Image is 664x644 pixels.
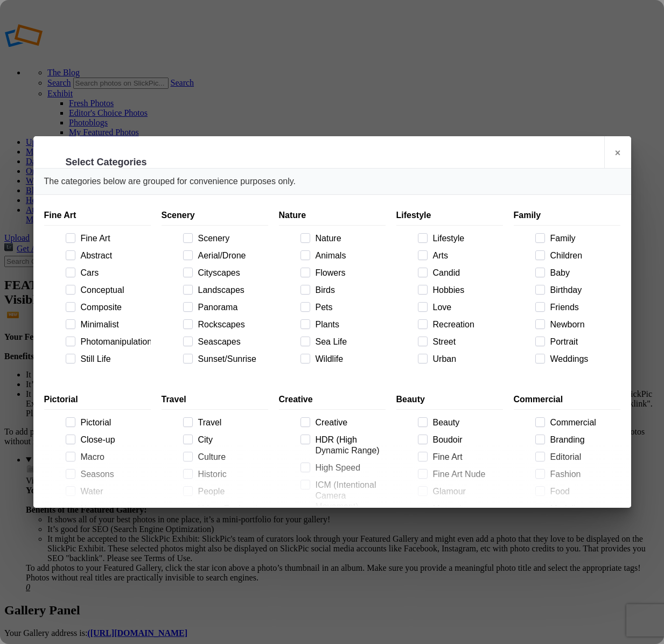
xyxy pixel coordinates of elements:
[546,435,620,445] span: Branding
[429,354,503,365] span: Urban
[76,302,151,313] span: Composite
[429,302,503,313] span: Love
[311,285,386,296] span: Birds
[514,390,620,410] div: Commercial
[44,206,151,226] div: Fine Art
[33,169,631,195] div: The categories below are grouped for convenience purposes only.
[194,319,268,330] span: Rockscapes
[194,354,268,365] span: Sunset/Sunrise
[311,417,386,428] span: Creative
[76,435,151,445] span: Close-up
[429,486,503,497] span: Glamour
[311,250,386,261] span: Animals
[76,503,151,514] span: Underwater
[311,233,386,244] span: Nature
[66,156,147,169] li: Select Categories
[76,417,151,428] span: Pictorial
[429,250,503,261] span: Arts
[311,354,386,365] span: Wildlife
[429,417,503,428] span: Beauty
[546,302,620,313] span: Friends
[194,233,268,244] span: Scenery
[429,503,503,514] span: Maternity
[429,285,503,296] span: Hobbies
[44,390,151,410] div: Pictorial
[311,435,386,456] span: HDR (High Dynamic Range)
[194,469,268,480] span: Historic
[76,319,151,330] span: Minimalist
[546,337,620,347] span: Portrait
[311,268,386,278] span: Flowers
[546,354,620,365] span: Weddings
[546,268,620,278] span: Baby
[429,319,503,330] span: Recreation
[162,390,268,410] div: Travel
[546,233,620,244] span: Family
[194,417,268,428] span: Travel
[194,435,268,445] span: City
[546,486,620,497] span: Food
[429,268,503,278] span: Candid
[194,486,268,497] span: People
[194,503,268,514] span: Urban Exploration
[514,206,620,226] div: Family
[546,319,620,330] span: Newborn
[76,337,151,347] span: Photomanipulation
[279,390,386,410] div: Creative
[311,463,386,473] span: High Speed
[311,319,386,330] span: Plants
[194,250,268,261] span: Aerial/Drone
[429,337,503,347] span: Street
[162,206,268,226] div: Scenery
[76,233,151,244] span: Fine Art
[311,480,386,512] span: ICM (Intentional Camera Movement)
[76,268,151,278] span: Cars
[194,302,268,313] span: Panorama
[76,250,151,261] span: Abstract
[396,206,503,226] div: Lifestyle
[311,302,386,313] span: Pets
[76,452,151,463] span: Macro
[429,452,503,463] span: Fine Art
[546,417,620,428] span: Commercial
[76,486,151,497] span: Water
[279,206,386,226] div: Nature
[546,250,620,261] span: Children
[429,233,503,244] span: Lifestyle
[194,285,268,296] span: Landscapes
[76,285,151,296] span: Conceptual
[546,285,620,296] span: Birthday
[429,435,503,445] span: Boudoir
[546,503,620,514] span: Modeling
[76,354,151,365] span: Still Life
[194,452,268,463] span: Culture
[76,469,151,480] span: Seasons
[546,452,620,463] span: Editorial
[194,268,268,278] span: Cityscapes
[604,136,631,169] a: ×
[396,390,503,410] div: Beauty
[194,337,268,347] span: Seascapes
[429,469,503,480] span: Fine Art Nude
[546,469,620,480] span: Fashion
[311,337,386,347] span: Sea Life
